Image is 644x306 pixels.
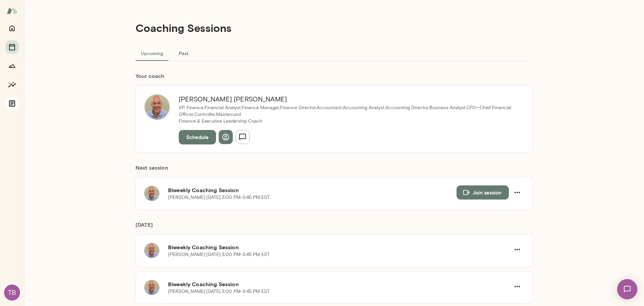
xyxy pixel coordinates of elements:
[136,21,231,34] h4: Coaching Sessions
[457,185,509,200] button: Join session
[168,45,199,61] button: Past
[179,94,516,104] h6: [PERSON_NAME] [PERSON_NAME]
[168,186,457,194] h6: Biweekly Coaching Session
[136,45,168,61] button: Upcoming
[179,130,216,144] button: Schedule
[136,45,533,61] div: basic tabs example
[136,164,533,177] h6: Next session
[136,72,533,80] h6: Your coach
[144,94,171,121] img: Marc Friedman
[168,251,270,258] p: [PERSON_NAME] · [DATE] · 3:00 PM-3:45 PM EST
[168,243,510,251] h6: Biweekly Coaching Session
[136,221,533,234] h6: [DATE]
[219,130,233,144] button: View profile
[5,78,19,91] button: Insights
[168,194,270,201] p: [PERSON_NAME] · [DATE] · 3:00 PM-3:45 PM EST
[5,21,19,35] button: Home
[7,4,17,17] img: Mento
[235,130,250,144] button: Send message
[179,118,516,125] p: Finance & Executive Leadership Coach
[4,285,20,301] div: TB
[168,288,270,295] p: [PERSON_NAME] · [DATE] · 3:00 PM-3:45 PM EST
[168,280,510,288] h6: Biweekly Coaching Session
[5,59,19,73] button: Growth Plan
[179,104,516,118] p: VP, Finance,Financial Analyst,Finance Manager,Finance Director,Accountant,Accounting Analyst,Acco...
[5,40,19,54] button: Sessions
[5,97,19,110] button: Documents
